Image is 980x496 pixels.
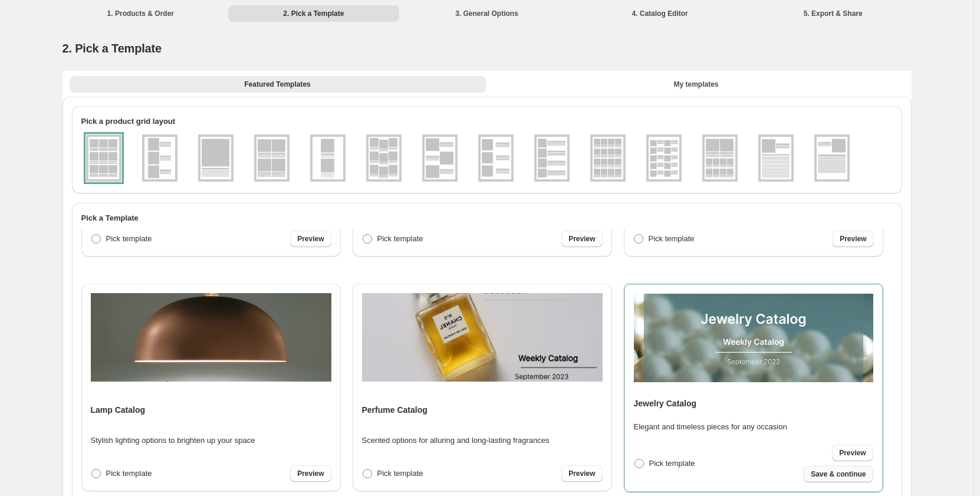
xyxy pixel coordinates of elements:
[144,137,175,179] img: g1x3v1
[673,80,718,89] span: My templates
[649,137,679,179] img: g2x5v1
[377,234,423,243] span: Pick template
[81,212,893,224] h2: Pick a Template
[649,234,695,243] span: Pick template
[811,469,866,479] span: Save & continue
[839,448,866,458] span: Preview
[362,435,550,446] p: Scented options for alluring and long-lasting fragrances
[362,404,427,416] h4: Perfume Catalog
[649,459,695,468] span: Pick template
[761,137,791,179] img: g1x1v2
[81,116,893,127] h2: Pick a product grid layout
[561,231,602,247] a: Preview
[290,465,331,482] a: Preview
[369,137,399,179] img: g3x3v2
[840,234,866,244] span: Preview
[106,469,152,478] span: Pick template
[537,137,567,179] img: g1x4v1
[425,137,455,179] img: g1x3v2
[634,398,697,409] h4: Jewelry Catalog
[63,42,162,55] span: 2. Pick a Template
[256,137,287,179] img: g2x2v1
[313,137,343,179] img: g1x2v1
[833,231,873,247] a: Preview
[200,137,231,179] img: g1x1v1
[290,231,331,247] a: Preview
[817,137,847,179] img: g1x1v3
[705,137,735,179] img: g2x1_4x2v1
[297,469,324,478] span: Preview
[593,137,623,179] img: g4x4v1
[568,469,595,478] span: Preview
[91,435,255,446] p: Stylish lighting options to brighten up your space
[804,466,873,482] button: Save & continue
[244,80,310,89] span: Featured Templates
[568,234,595,244] span: Preview
[481,137,511,179] img: g1x3v3
[561,465,602,482] a: Preview
[106,234,152,243] span: Pick template
[634,421,787,433] p: Elegant and timeless pieces for any occasion
[377,469,423,478] span: Pick template
[832,445,873,461] a: Preview
[91,404,146,416] h4: Lamp Catalog
[297,234,324,244] span: Preview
